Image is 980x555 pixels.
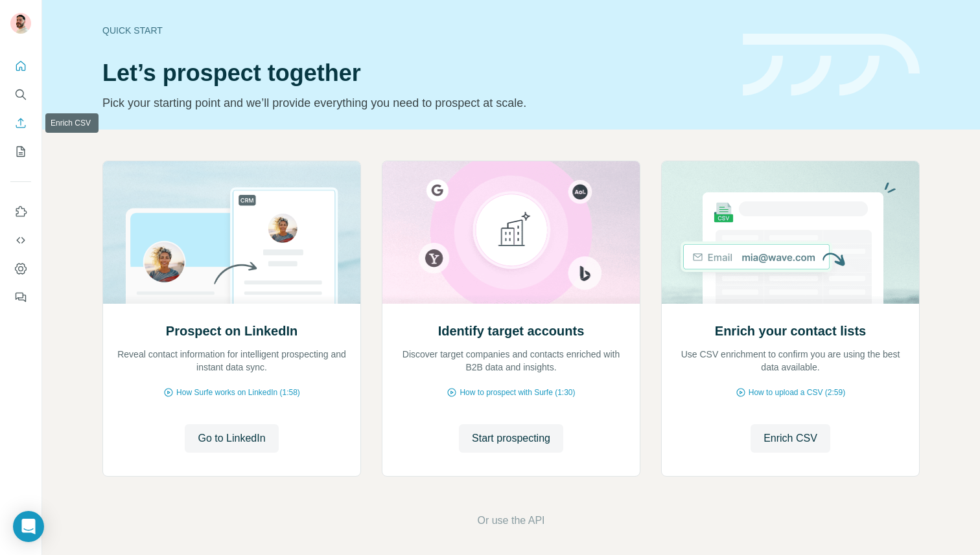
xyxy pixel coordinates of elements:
span: How to upload a CSV (2:59) [749,387,845,398]
div: Open Intercom Messenger [13,511,44,542]
span: Enrich CSV [764,431,817,446]
button: Search [10,83,31,106]
h1: Let’s prospect together [102,60,727,86]
p: Use CSV enrichment to confirm you are using the best data available. [675,348,906,374]
button: Dashboard [10,257,31,280]
p: Discover target companies and contacts enriched with B2B data and insights. [395,348,627,374]
img: Avatar [10,13,31,34]
span: Go to LinkedIn [198,431,265,446]
span: How Surfe works on LinkedIn (1:58) [176,387,300,398]
img: Identify target accounts [382,161,640,304]
button: Use Surfe on LinkedIn [10,200,31,223]
button: Feedback [10,286,31,309]
span: How to prospect with Surfe (1:30) [460,387,575,398]
button: Go to LinkedIn [185,424,278,453]
img: Prospect on LinkedIn [102,161,361,304]
button: Start prospecting [459,424,563,453]
img: Enrich your contact lists [661,161,920,304]
span: Start prospecting [472,431,550,446]
button: Use Surfe API [10,229,31,252]
button: Enrich CSV [751,424,830,453]
button: My lists [10,140,31,163]
p: Pick your starting point and we’ll provide everything you need to prospect at scale. [102,94,727,112]
h2: Prospect on LinkedIn [166,322,297,340]
p: Reveal contact information for intelligent prospecting and instant data sync. [116,348,347,374]
button: Enrich CSV [10,111,31,135]
div: Quick start [102,24,727,37]
button: Quick start [10,54,31,78]
h2: Identify target accounts [438,322,585,340]
button: Or use the API [477,513,544,528]
h2: Enrich your contact lists [715,322,866,340]
img: banner [743,34,920,96]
